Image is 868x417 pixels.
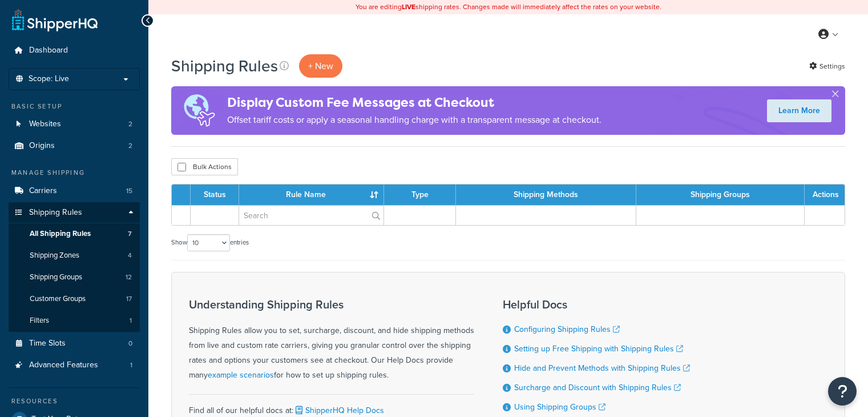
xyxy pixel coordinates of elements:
[126,294,132,304] span: 17
[9,267,140,288] li: Shipping Groups
[809,58,845,74] a: Settings
[29,119,61,129] span: Websites
[514,401,605,413] a: Using Shipping Groups
[9,288,140,310] a: Customer Groups 17
[9,223,140,244] a: All Shipping Rules 7
[9,202,140,332] li: Shipping Rules
[227,112,601,128] p: Offset tariff costs or apply a seasonal handling charge with a transparent message at checkout.
[29,360,98,370] span: Advanced Features
[239,206,383,225] input: Search
[9,102,140,111] div: Basic Setup
[9,245,140,266] li: Shipping Zones
[9,168,140,178] div: Manage Shipping
[456,185,636,205] th: Shipping Methods
[126,186,132,196] span: 15
[828,377,857,406] button: Open Resource Center
[514,343,683,355] a: Setting up Free Shipping with Shipping Rules
[805,185,845,205] th: Actions
[171,86,227,135] img: duties-banner-06bc72dcb5fe05cb3f9472aba00be2ae8eb53ab6f0d8bb03d382ba314ac3c341.png
[171,55,278,77] h1: Shipping Rules
[30,316,49,326] span: Filters
[293,404,384,416] a: ShipperHQ Help Docs
[9,333,140,354] li: Time Slots
[227,93,601,112] h4: Display Custom Fee Messages at Checkout
[171,158,238,175] button: Bulk Actions
[767,99,831,122] a: Learn More
[636,185,805,205] th: Shipping Groups
[29,339,66,348] span: Time Slots
[299,54,342,78] p: + New
[189,298,474,311] h3: Understanding Shipping Rules
[208,369,274,381] a: example scenarios
[9,202,140,223] a: Shipping Rules
[130,316,132,326] span: 1
[514,323,620,335] a: Configuring Shipping Rules
[9,135,140,157] li: Origins
[30,251,79,260] span: Shipping Zones
[126,272,132,282] span: 12
[9,114,140,135] a: Websites 2
[9,135,140,157] a: Origins 2
[514,362,690,374] a: Hide and Prevent Methods with Shipping Rules
[29,208,82,218] span: Shipping Rules
[29,46,68,55] span: Dashboard
[130,360,132,370] span: 1
[9,267,140,288] a: Shipping Groups 12
[29,74,69,84] span: Scope: Live
[30,229,91,239] span: All Shipping Rules
[9,355,140,376] li: Advanced Features
[239,185,384,205] th: Rule Name
[30,294,86,304] span: Customer Groups
[29,186,57,196] span: Carriers
[128,339,132,348] span: 0
[9,114,140,135] li: Websites
[9,310,140,331] li: Filters
[171,234,249,251] label: Show entries
[9,181,140,202] a: Carriers 15
[9,310,140,331] a: Filters 1
[9,396,140,406] div: Resources
[9,288,140,310] li: Customer Groups
[128,119,132,129] span: 2
[187,234,230,251] select: Showentries
[30,272,82,282] span: Shipping Groups
[12,9,98,31] a: ShipperHQ Home
[128,251,132,260] span: 4
[29,141,55,151] span: Origins
[128,141,132,151] span: 2
[503,298,690,311] h3: Helpful Docs
[514,382,681,394] a: Surcharge and Discount with Shipping Rules
[128,229,132,239] span: 7
[9,245,140,266] a: Shipping Zones 4
[384,185,456,205] th: Type
[402,2,415,12] b: LIVE
[9,40,140,61] a: Dashboard
[9,223,140,244] li: All Shipping Rules
[189,298,474,383] div: Shipping Rules allow you to set, surcharge, discount, and hide shipping methods from live and cus...
[191,185,239,205] th: Status
[9,355,140,376] a: Advanced Features 1
[9,181,140,202] li: Carriers
[9,333,140,354] a: Time Slots 0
